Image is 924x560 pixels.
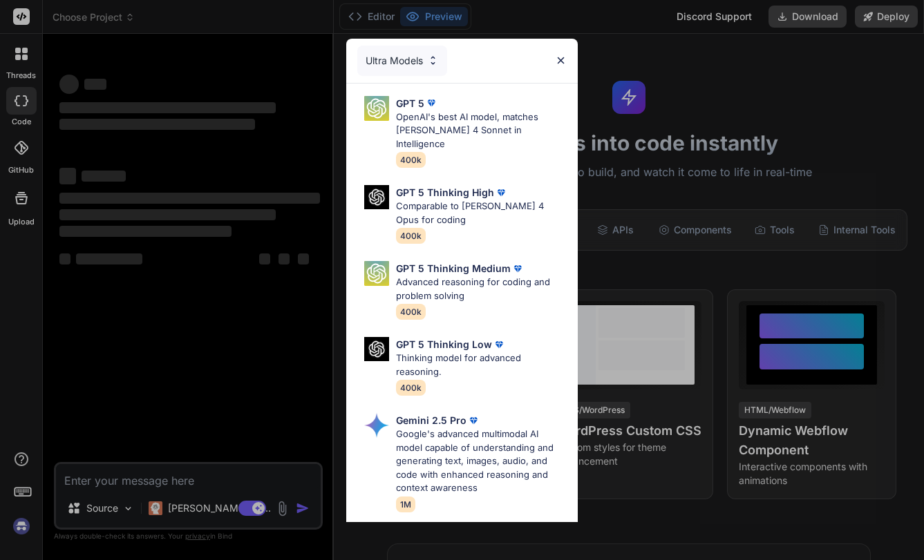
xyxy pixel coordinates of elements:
p: Comparable to [PERSON_NAME] 4 Opus for coding [396,200,566,226]
img: premium [494,186,508,200]
img: Pick Models [364,261,389,286]
p: Thinking model for advanced reasoning. [396,351,566,378]
img: premium [511,262,525,276]
span: 1M [396,496,415,512]
img: Pick Models [364,185,389,209]
img: premium [424,96,438,110]
img: Pick Models [364,96,389,121]
img: Pick Models [364,337,389,361]
p: GPT 5 Thinking High [396,185,494,200]
p: Advanced reasoning for coding and problem solving [396,276,566,302]
div: Ultra Models [357,46,447,76]
p: GPT 5 Thinking Low [396,337,492,351]
img: Pick Models [364,413,389,438]
p: Gemini 2.5 Pro [396,413,466,427]
p: OpenAI's best AI model, matches [PERSON_NAME] 4 Sonnet in Intelligence [396,110,566,151]
span: 400k [396,228,426,244]
img: Pick Models [427,55,439,66]
p: Google's advanced multimodal AI model capable of understanding and generating text, images, audio... [396,427,566,495]
img: close [555,55,567,66]
span: 400k [396,304,426,320]
img: premium [492,338,506,351]
img: premium [466,414,480,427]
p: GPT 5 [396,96,424,110]
span: 400k [396,152,426,168]
p: GPT 5 Thinking Medium [396,261,511,276]
span: 400k [396,380,426,396]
